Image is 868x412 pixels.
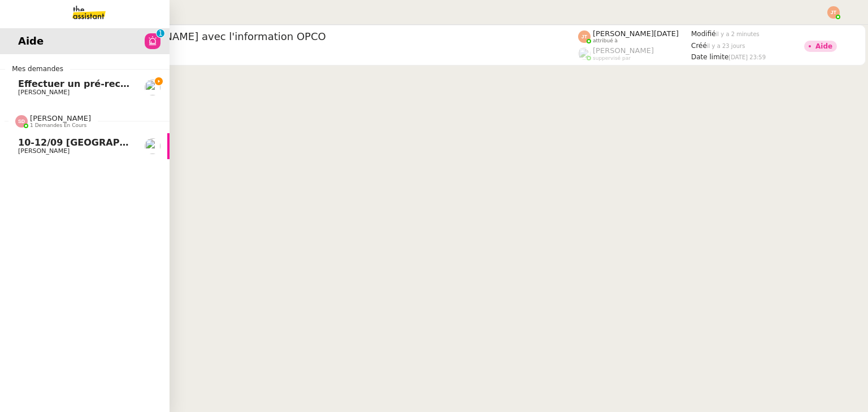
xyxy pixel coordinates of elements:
[18,137,288,148] span: 10-12/09 [GEOGRAPHIC_DATA] - [GEOGRAPHIC_DATA]
[158,29,163,40] p: 1
[593,46,654,55] span: [PERSON_NAME]
[145,138,160,154] img: users%2FdHO1iM5N2ObAeWsI96eSgBoqS9g1%2Favatar%2Fdownload.png
[578,46,691,61] app-user-label: suppervisé par
[716,31,759,37] span: il y a 2 minutes
[707,43,745,49] span: il y a 23 jours
[30,114,91,122] span: [PERSON_NAME]
[30,122,86,129] span: 1 demandes en cours
[815,43,832,50] div: Aide
[15,115,28,128] img: svg
[58,46,578,60] app-user-detailed-label: client
[5,63,70,74] span: Mes demandes
[18,147,70,155] span: [PERSON_NAME]
[827,6,840,19] img: svg
[578,30,591,43] img: svg
[593,29,679,38] span: [PERSON_NAME][DATE]
[691,53,728,61] span: Date limite
[18,78,238,89] span: Effectuer un pré-recrutement téléphonique
[58,32,578,42] span: Assister [PERSON_NAME] avec l'information OPCO
[145,80,160,95] img: users%2FdHO1iM5N2ObAeWsI96eSgBoqS9g1%2Favatar%2Fdownload.png
[728,54,766,60] span: [DATE] 23:59
[691,42,707,50] span: Créé
[578,47,591,60] img: users%2FoFdbodQ3TgNoWt9kP3GXAs5oaCq1%2Favatar%2Fprofile-pic.png
[691,30,716,38] span: Modifié
[593,38,618,44] span: attribué à
[18,33,44,50] span: Aide
[18,89,70,96] span: [PERSON_NAME]
[593,55,631,62] span: suppervisé par
[157,29,164,37] nz-badge-sup: 1
[578,29,691,44] app-user-label: attribué à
